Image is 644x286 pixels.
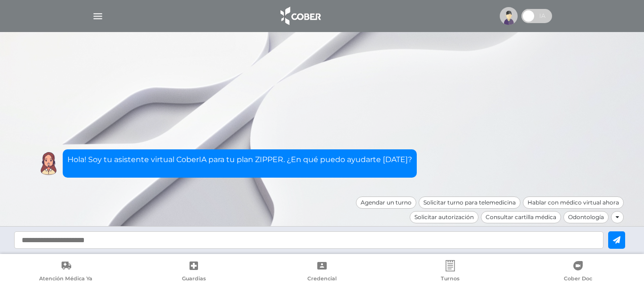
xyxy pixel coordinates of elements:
p: Hola! Soy tu asistente virtual CoberIA para tu plan ZIPPER. ¿En qué puedo ayudarte [DATE]? [67,154,412,165]
img: profile-placeholder.svg [500,7,518,25]
div: Solicitar turno para telemedicina [419,196,520,209]
span: Guardias [182,275,206,284]
span: Atención Médica Ya [39,275,92,284]
a: Turnos [386,260,514,284]
span: Turnos [441,275,460,284]
img: Cober_menu-lines-white.svg [92,10,104,22]
div: Solicitar autorización [410,211,479,223]
div: Consultar cartilla médica [481,211,561,223]
span: Cober Doc [564,275,592,284]
a: Cober Doc [514,260,642,284]
span: Credencial [307,275,337,284]
div: Hablar con médico virtual ahora [523,196,624,209]
img: logo_cober_home-white.png [275,5,325,27]
a: Atención Médica Ya [2,260,130,284]
img: Cober IA [37,152,60,175]
a: Credencial [258,260,386,284]
div: Odontología [563,211,609,223]
a: Guardias [130,260,258,284]
div: Agendar un turno [356,196,416,209]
